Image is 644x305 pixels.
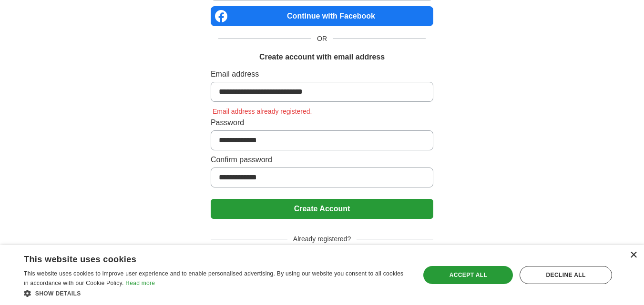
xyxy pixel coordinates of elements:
[24,270,403,286] span: This website uses cookies to improve user experience and to enable personalised advertising. By u...
[211,199,433,219] button: Create Account
[287,234,357,244] span: Already registered?
[125,280,155,286] a: Read more, opens a new window
[24,251,385,265] div: This website uses cookies
[211,117,433,128] label: Password
[211,154,433,166] label: Confirm password
[630,252,637,259] div: Close
[211,6,433,26] a: Continue with Facebook
[35,290,81,297] span: Show details
[211,108,314,115] span: Email address already registered.
[211,69,433,80] label: Email address
[259,51,385,63] h1: Create account with email address
[423,266,513,284] div: Accept all
[520,266,612,284] div: Decline all
[311,34,333,44] span: OR
[24,288,409,298] div: Show details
